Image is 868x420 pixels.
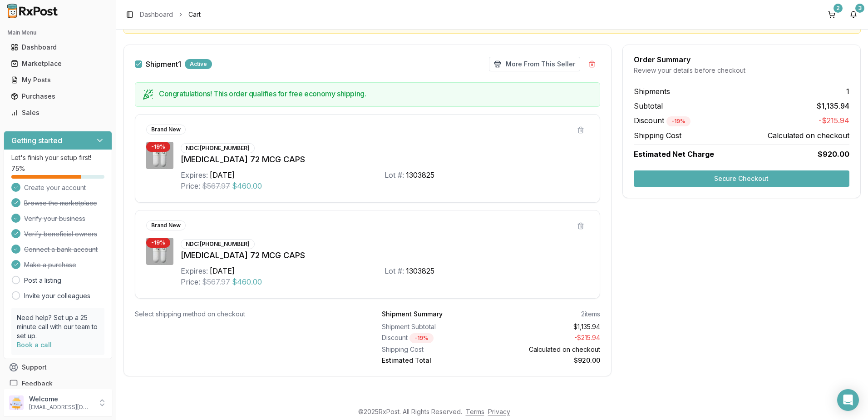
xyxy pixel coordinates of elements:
div: Order Summary [634,56,849,63]
button: Support [4,359,112,375]
div: - 19 % [146,238,170,248]
div: [MEDICAL_DATA] 72 MCG CAPS [181,249,589,262]
img: User avatar [9,395,24,410]
span: $567.97 [202,276,230,287]
span: Make a purchase [24,260,76,270]
div: Purchases [11,92,105,101]
button: My Posts [4,73,112,87]
button: Marketplace [4,56,112,71]
h3: Getting started [11,135,62,146]
a: Sales [7,105,108,121]
span: Shipping Cost [634,130,681,141]
a: Invite your colleagues [24,291,90,300]
div: - 19 % [409,333,434,343]
div: [DATE] [210,170,235,180]
div: Open Intercom Messenger [837,389,859,411]
div: Active [185,59,212,69]
div: Discount [382,333,487,343]
span: Calculated on checkout [768,130,849,141]
span: Estimated Net Charge [634,150,714,159]
span: $920.00 [818,149,849,160]
div: Dashboard [11,43,105,52]
span: Subtotal [634,100,663,111]
div: Price: [181,180,200,191]
a: Terms [466,408,484,415]
button: 3 [846,7,861,22]
img: RxPost Logo [4,4,62,18]
h2: Main Menu [7,29,108,36]
span: -$215.94 [819,115,849,126]
label: Shipment 1 [146,60,181,68]
div: 1303825 [406,170,434,180]
span: Shipments [634,86,670,97]
div: Price: [181,276,200,287]
a: My Posts [7,72,108,88]
p: Need help? Set up a 25 minute call with our team to set up. [17,313,99,340]
div: Shipping Cost [382,345,487,354]
div: NDC: [PHONE_NUMBER] [181,239,255,249]
div: Brand New [146,220,186,230]
span: Discount [634,116,690,125]
div: [MEDICAL_DATA] 72 MCG CAPS [181,153,589,166]
div: - 19 % [146,142,170,152]
div: 1303825 [406,265,434,276]
div: Expires: [181,170,208,180]
a: Privacy [488,408,510,415]
button: More From This Seller [489,57,580,71]
div: Review your details before checkout [634,66,849,75]
span: Connect a bank account [24,245,98,254]
div: Brand New [146,125,186,135]
span: Verify beneficial owners [24,230,97,239]
a: Dashboard [140,10,173,19]
div: Shipment Summary [382,310,443,319]
div: Calculated on checkout [494,345,600,354]
a: Dashboard [7,39,108,55]
p: Let's finish your setup first! [11,153,104,162]
a: Post a listing [24,276,61,285]
span: Verify your business [24,214,85,223]
span: $1,135.94 [817,100,849,111]
button: 2 [824,7,839,22]
img: Linzess 72 MCG CAPS [146,238,173,265]
div: NDC: [PHONE_NUMBER] [181,143,255,153]
div: My Posts [11,75,105,85]
div: $920.00 [494,356,600,365]
button: Sales [4,105,112,120]
a: Marketplace [7,55,108,72]
button: Feedback [4,375,112,392]
span: $460.00 [232,180,262,191]
div: Select shipping method on checkout [135,310,353,319]
div: Marketplace [11,59,105,68]
button: Secure Checkout [634,170,849,187]
a: Purchases [7,88,108,105]
span: Feedback [22,379,53,388]
span: $567.97 [202,180,230,191]
div: Shipment Subtotal [382,322,487,331]
div: Estimated Total [382,356,487,365]
p: [EMAIL_ADDRESS][DOMAIN_NAME] [29,404,92,411]
div: 2 [833,4,843,13]
span: Browse the marketplace [24,199,97,208]
div: $1,135.94 [494,322,600,331]
div: [DATE] [210,265,235,276]
p: Welcome [29,395,92,404]
button: Purchases [4,89,112,104]
span: Cart [188,10,201,19]
a: Book a call [17,341,52,349]
div: 2 items [581,310,600,319]
button: Dashboard [4,40,112,55]
nav: breadcrumb [140,10,201,19]
div: - $215.94 [494,333,600,343]
span: 75 % [11,164,25,173]
span: Create your account [24,183,86,192]
div: Lot #: [385,265,404,276]
div: Lot #: [385,170,404,180]
div: Expires: [181,265,208,276]
span: $460.00 [232,276,262,287]
div: 3 [855,4,864,13]
div: Sales [11,108,105,117]
img: Linzess 72 MCG CAPS [146,142,173,169]
span: 1 [846,86,849,97]
h5: Congratulations! This order qualifies for free economy shipping. [159,90,592,97]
